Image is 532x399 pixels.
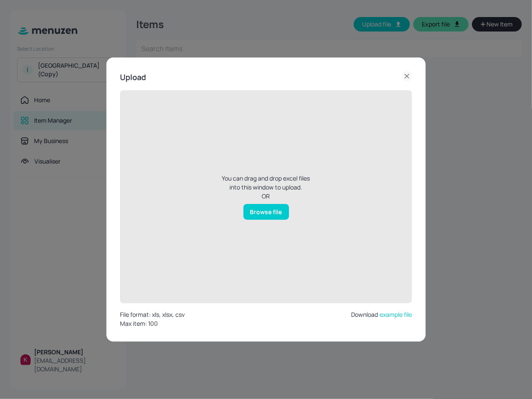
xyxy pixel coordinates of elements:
div: Browse file [243,204,289,220]
h6: Upload [120,71,146,83]
div: You can drag and drop excel files into this window to upload. [219,174,313,192]
div: Download [351,310,412,328]
div: Max item: 100 [120,319,185,328]
a: example file [380,310,412,319]
div: OR [262,192,270,201]
div: File format: xls, xlsx, csv [120,310,185,319]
